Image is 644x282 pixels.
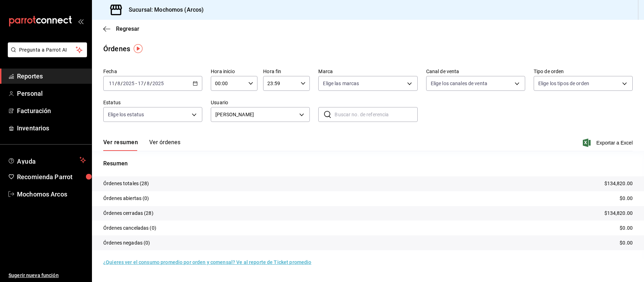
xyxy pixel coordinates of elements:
[5,51,87,59] a: Pregunta a Parrot AI
[538,80,589,87] span: Elige los tipos de orden
[17,71,86,81] span: Reportes
[134,44,143,53] img: Tooltip marker
[103,239,150,247] p: Órdenes negadas (0)
[123,81,135,86] input: ----
[144,81,146,86] span: /
[150,81,152,86] span: /
[8,42,87,57] button: Pregunta a Parrot AI
[123,6,204,14] h3: Sucursal: Mochomos (Arcos)
[620,224,633,232] p: $0.00
[211,69,257,74] label: Hora inicio
[17,89,86,98] span: Personal
[103,25,139,32] button: Regresar
[103,210,153,217] p: Órdenes cerradas (28)
[103,139,138,151] button: Ver resumen
[17,172,86,182] span: Recomienda Parrot
[335,107,417,122] input: Buscar no. de referencia
[19,46,76,54] span: Pregunta a Parrot AI
[115,81,117,86] span: /
[211,100,310,105] label: Usuario
[103,69,202,74] label: Fecha
[108,111,144,118] span: Elige los estatus
[103,224,156,232] p: Órdenes canceladas (0)
[17,156,77,164] span: Ayuda
[116,25,139,32] span: Regresar
[121,81,123,86] span: /
[78,18,83,24] button: open_drawer_menu
[318,69,417,74] label: Marca
[431,80,487,87] span: Elige los canales de venta
[109,81,115,86] input: --
[103,100,202,105] label: Estatus
[8,272,86,279] span: Sugerir nueva función
[149,139,180,151] button: Ver órdenes
[426,69,525,74] label: Canal de venta
[103,259,311,265] a: ¿Quieres ver el consumo promedio por orden y comensal? Ve al reporte de Ticket promedio
[17,189,86,199] span: Mochomos Arcos
[103,159,633,168] p: Resumen
[138,81,144,86] input: --
[103,43,130,54] div: Órdenes
[323,80,359,87] span: Elige las marcas
[117,81,121,86] input: --
[17,123,86,133] span: Inventarios
[604,180,633,187] p: $134,820.00
[103,195,149,202] p: Órdenes abiertas (0)
[263,69,310,74] label: Hora fin
[103,180,149,187] p: Órdenes totales (28)
[152,81,164,86] input: ----
[146,81,150,86] input: --
[584,139,633,147] button: Exportar a Excel
[620,239,633,247] p: $0.00
[135,81,137,86] span: -
[103,139,180,151] div: navigation tabs
[620,195,633,202] p: $0.00
[604,210,633,217] p: $134,820.00
[17,106,86,116] span: Facturación
[215,111,297,118] span: [PERSON_NAME]
[534,69,633,74] label: Tipo de orden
